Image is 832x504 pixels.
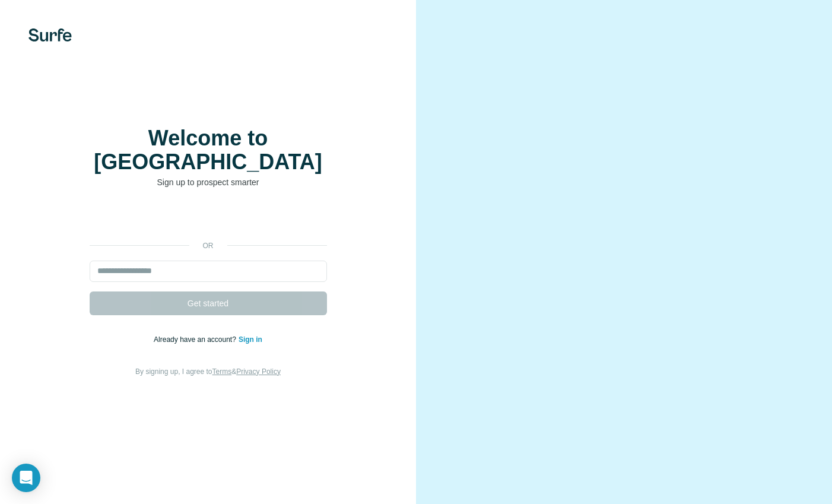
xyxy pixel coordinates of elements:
p: Sign up to prospect smarter [90,176,327,188]
iframe: Schaltfläche „Über Google anmelden“ [84,206,333,232]
a: Terms [212,367,232,376]
h1: Welcome to [GEOGRAPHIC_DATA] [90,126,327,174]
span: By signing up, I agree to & [135,367,281,376]
div: Open Intercom Messenger [12,464,40,492]
a: Sign in [239,335,262,344]
a: Privacy Policy [236,367,281,376]
img: Surfe's logo [28,28,72,42]
p: or [189,240,227,251]
span: Already have an account? [154,335,239,344]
